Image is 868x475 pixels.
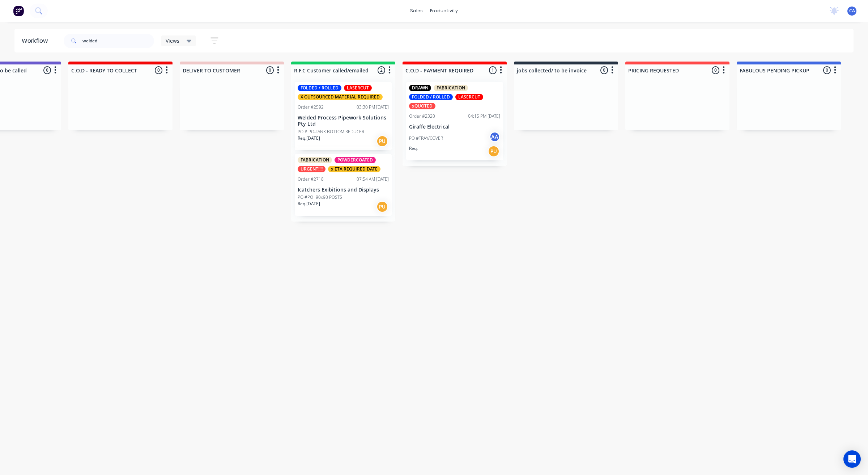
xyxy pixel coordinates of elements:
div: DRAWN [409,85,431,91]
div: Open Intercom Messenger [843,450,861,468]
div: X OUTSOURCED MATERIAL REQUIRED [298,94,383,100]
div: productivity [426,5,461,16]
div: URGENT!!!! [298,166,325,172]
div: Order #2320 [409,113,435,119]
div: PU [376,201,388,213]
span: Views [166,37,179,45]
div: 03:30 PM [DATE] [357,104,389,110]
p: Req. [DATE] [298,201,320,207]
p: Welded Process Pipework Solutions Pty Ltd [298,115,389,127]
div: LASERCUT [455,94,483,100]
div: FABRICATION [434,85,468,91]
div: LASERCUT [344,85,372,91]
div: FABRICATIONPOWDERCOATEDURGENT!!!!x ETA REQUIRED DATEOrder #271807:54 AM [DATE]Icatchers Exibition... [295,154,392,216]
div: PU [488,146,499,157]
span: CA [849,8,855,14]
div: FOLDED / ROLLEDLASERCUTX OUTSOURCED MATERIAL REQUIREDOrder #259203:30 PM [DATE]Welded Process Pip... [295,82,392,150]
p: Req. [DATE] [298,135,320,142]
div: AA [489,131,500,142]
div: PU [376,135,388,147]
div: 04:15 PM [DATE] [468,113,500,119]
input: Search for orders... [82,34,154,48]
p: PO #PO- 90x90 POSTS [298,194,342,201]
div: POWDERCOATED [335,157,376,163]
img: Factory [13,5,24,16]
p: PO # PO-TANK BOTTOM REDUCER [298,129,364,135]
div: FOLDED / ROLLED [298,85,341,91]
div: Order #2718 [298,176,324,182]
p: Req. [409,145,418,152]
p: Giraffe Electrical [409,124,500,130]
p: Icatchers Exibitions and Displays [298,187,389,193]
div: 07:54 AM [DATE] [357,176,389,182]
div: Workflow [22,37,51,45]
div: xQUOTED [409,103,435,109]
div: Order #2592 [298,104,324,110]
div: FOLDED / ROLLED [409,94,453,100]
div: x ETA REQUIRED DATE [328,166,380,172]
div: FABRICATION [298,157,332,163]
div: sales [407,5,426,16]
div: DRAWNFABRICATIONFOLDED / ROLLEDLASERCUTxQUOTEDOrder #232004:15 PM [DATE]Giraffe ElectricalPO #TRA... [406,82,503,160]
p: PO #TRAY/COVER [409,135,443,142]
